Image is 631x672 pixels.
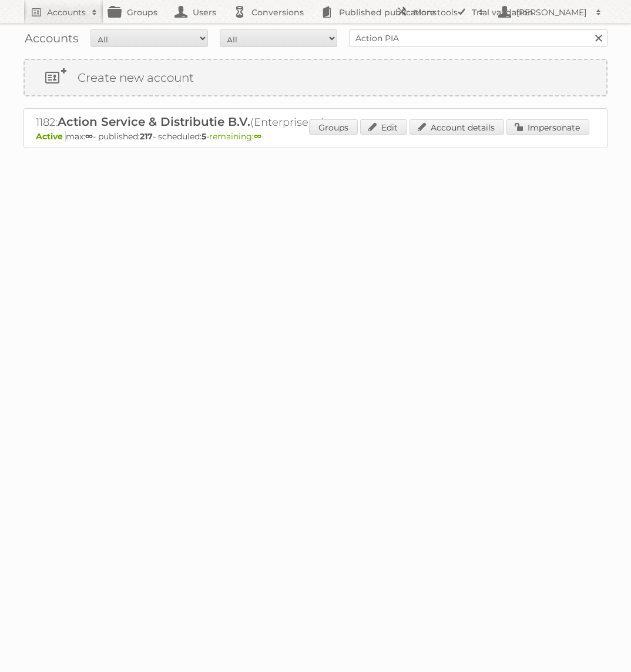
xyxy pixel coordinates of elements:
a: Groups [309,119,358,135]
a: Impersonate [506,119,589,135]
h2: Accounts [47,6,86,18]
p: max: - published: - scheduled: - [36,131,595,142]
strong: 217 [140,131,153,142]
span: Active [36,131,66,142]
h2: 1182: (Enterprise ∞) [36,115,447,130]
span: remaining: [209,131,261,142]
strong: ∞ [254,131,261,142]
h2: [PERSON_NAME] [513,6,590,18]
h2: More tools [414,6,472,18]
strong: ∞ [85,131,93,142]
a: Edit [360,119,407,135]
strong: 5 [202,131,206,142]
a: Create new account [25,60,606,95]
a: Account details [410,119,504,135]
span: Action Service & Distributie B.V. [58,115,250,129]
